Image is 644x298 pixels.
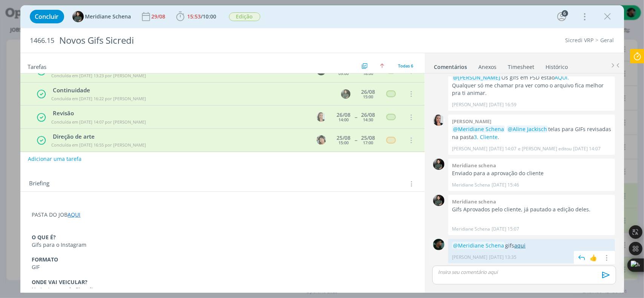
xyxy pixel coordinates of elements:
div: 17:00 [363,141,373,145]
div: 26/08 [361,89,375,95]
div: 6 [562,10,568,17]
img: M [433,195,444,206]
a: AQUI. [555,74,569,81]
div: 14:30 [363,118,373,122]
div: Novos Gifs Sicredi [56,31,368,50]
b: Meridiane schena [452,198,496,205]
p: Gifs para o Instagram [32,241,413,249]
div: 25/08 [361,135,375,141]
span: -- [355,115,357,120]
a: Histórico [546,60,569,71]
button: Concluir [30,10,64,23]
p: PASTA DO JOB [32,211,413,219]
p: [PERSON_NAME] [452,101,487,108]
div: dialog [20,5,624,293]
a: 3. Cliente [474,133,498,141]
p: No Instagram do Sicredi [32,286,413,293]
p: Enviado para a aprovação do cliente [452,170,611,177]
div: 09:00 [338,71,349,75]
button: Adicionar uma tarefa [28,152,82,166]
a: AQUI [68,211,81,218]
span: @Aline Jackisch [508,125,547,133]
button: MMeridiane Schena [72,11,131,22]
div: 👍 [590,253,597,262]
img: K [433,239,444,250]
span: Concluir [35,14,59,20]
a: Timesheet [508,60,535,71]
img: M [433,159,444,170]
div: 25/08 [337,135,350,141]
span: @Meridiane Schena [453,242,504,249]
div: 15:00 [338,141,349,145]
div: 29/08 [152,14,167,19]
div: Direção de arte [50,132,309,141]
button: 15:53/10:00 [174,11,218,23]
p: gifs [452,242,611,249]
p: Gifs Aprovados pelo cliente, já pautado a edição deles. [452,206,611,213]
img: answer.svg [576,252,587,263]
button: Edição [229,12,261,21]
span: Concluída em [DATE] 14:07 por [PERSON_NAME] [51,119,146,125]
span: [DATE] 14:07 [573,145,601,152]
a: Sicredi VRP [566,37,594,44]
div: 18:00 [363,71,373,75]
span: 15:53 [188,13,201,20]
b: [PERSON_NAME] [452,118,491,125]
img: C [433,115,444,126]
span: e [PERSON_NAME] editou [518,145,572,152]
p: [PERSON_NAME] [452,145,487,152]
div: Anexos [479,63,497,71]
span: Concluída em [DATE] 16:22 por [PERSON_NAME] [51,96,146,101]
span: Concluída em [DATE] 16:55 por [PERSON_NAME] [51,142,146,148]
div: 15:00 [363,95,373,99]
p: Qualquer só me chamar pra ver como o arquivo fica melhor pra ti animar. [452,82,611,97]
div: Continuidade [50,86,334,95]
span: Concluída em [DATE] 13:23 por [PERSON_NAME] [51,73,146,78]
p: Meridiane Schena [452,226,490,232]
span: 1466.15 [30,37,55,45]
span: -- [355,138,357,143]
span: [DATE] 15:46 [492,182,519,188]
span: [DATE] 13:35 [489,254,516,261]
a: Geral [601,37,614,44]
b: Meridiane schena [452,162,496,169]
span: / [201,13,203,20]
span: Briefing [29,179,50,189]
span: 10:00 [203,13,217,20]
div: 26/08 [337,112,350,118]
span: Todas 6 [398,63,413,69]
span: Meridiane Schena [85,14,131,19]
span: [DATE] 16:59 [489,101,516,108]
p: Meridiane Schena [452,182,490,188]
span: Edição [229,12,260,21]
span: @Meridiane Schena [453,125,504,133]
span: Tarefas [28,61,47,70]
span: [DATE] 14:07 [489,145,516,152]
span: [DATE] 15:07 [492,226,519,232]
p: Os gifs em PSD estão [452,74,611,81]
p: telas para GIFs revisadas na pasta . [452,125,611,141]
img: M [72,11,84,22]
a: Comentários [434,60,468,71]
p: GIF [32,263,413,271]
button: 6 [556,11,568,23]
strong: FORMATO [32,256,58,263]
p: [PERSON_NAME] [452,254,487,261]
span: @[PERSON_NAME] [453,74,500,81]
div: 14:00 [338,118,349,122]
div: 26/08 [361,112,375,118]
img: arrow-up.svg [380,64,384,68]
strong: O QUE É? [32,234,56,241]
a: aqui [514,242,526,249]
strong: ONDE VAI VEICULAR? [32,278,88,286]
div: Revisão [50,109,309,118]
